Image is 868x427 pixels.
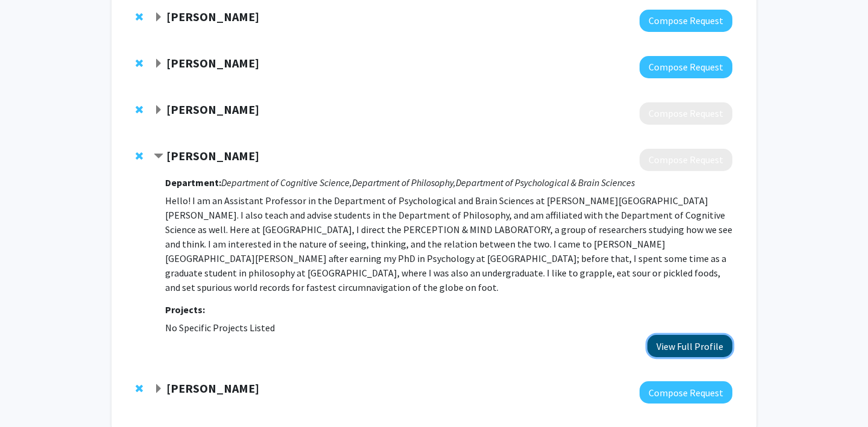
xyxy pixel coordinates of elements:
[165,322,275,334] span: No Specific Projects Listed
[136,58,143,68] span: Remove Paul Smolensky from bookmarks
[136,384,143,393] span: Remove Kishore Kuchibhotla from bookmarks
[154,59,163,69] span: Expand Paul Smolensky Bookmark
[154,105,163,115] span: Expand Justin Halberda Bookmark
[640,56,732,78] button: Compose Request to Paul Smolensky
[640,149,732,171] button: Compose Request to Chaz Firestone
[165,176,221,189] strong: Department:
[456,176,635,189] i: Department of Psychological & Brain Sciences
[221,176,352,189] i: Department of Cognitive Science,
[136,12,143,22] span: Remove Geraldine Legendre from bookmarks
[154,384,163,394] span: Expand Kishore Kuchibhotla Bookmark
[352,176,456,189] i: Department of Philosophy,
[640,381,732,404] button: Compose Request to Kishore Kuchibhotla
[166,9,259,24] strong: [PERSON_NAME]
[166,55,259,70] strong: [PERSON_NAME]
[165,304,205,316] strong: Projects:
[165,193,732,295] p: Hello! I am an Assistant Professor in the Department of Psychological and Brain Sciences at [PERS...
[166,381,259,396] strong: [PERSON_NAME]
[154,152,163,161] span: Contract Chaz Firestone Bookmark
[136,105,143,114] span: Remove Justin Halberda from bookmarks
[647,335,732,357] button: View Full Profile
[166,102,259,117] strong: [PERSON_NAME]
[136,151,143,161] span: Remove Chaz Firestone from bookmarks
[640,10,732,32] button: Compose Request to Geraldine Legendre
[154,13,163,22] span: Expand Geraldine Legendre Bookmark
[9,373,51,418] iframe: Chat
[166,148,259,163] strong: [PERSON_NAME]
[640,102,732,125] button: Compose Request to Justin Halberda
